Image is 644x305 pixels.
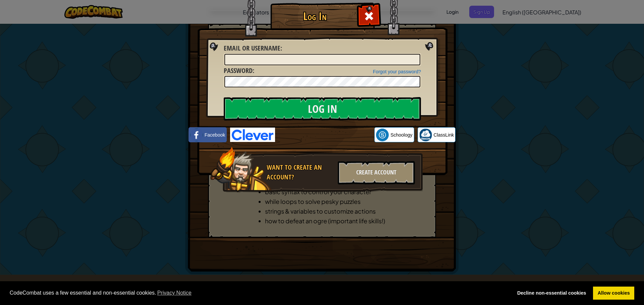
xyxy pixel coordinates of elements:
a: learn more about cookies [156,288,193,298]
span: Password [224,66,253,75]
a: allow cookies [593,287,634,300]
span: CodeCombat uses a few essential and non-essential cookies. [10,288,507,298]
img: clever-logo-blue.png [230,128,275,142]
iframe: Sign in with Google Button [275,128,374,142]
label: : [224,44,282,53]
label: : [224,66,254,76]
span: Email or Username [224,44,280,53]
span: Facebook [205,132,225,138]
img: facebook_small.png [190,129,203,141]
a: Forgot your password? [373,69,421,74]
div: Create Account [338,161,415,184]
span: ClassLink [434,132,454,138]
div: Want to create an account? [267,163,334,182]
img: classlink-logo-small.png [419,129,432,141]
a: deny cookies [513,287,591,300]
img: schoology.png [376,129,389,141]
input: Log In [224,97,421,121]
span: Schoology [390,132,412,138]
h1: Log In [272,10,358,22]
